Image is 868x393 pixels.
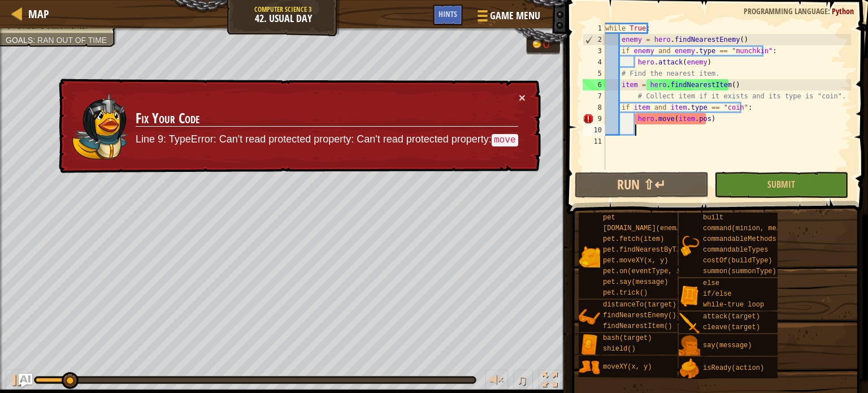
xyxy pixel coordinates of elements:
[714,172,848,198] button: Submit
[603,345,636,353] span: shield()
[583,113,605,124] div: 9
[579,334,600,356] img: portrait.png
[679,285,700,306] img: portrait.png
[603,257,668,265] span: pet.moveXY(x, y)
[703,279,719,287] span: else
[603,289,648,297] span: pet.trick()
[519,92,526,103] button: ×
[679,335,700,357] img: portrait.png
[603,278,668,286] span: pet.say(message)
[72,92,129,160] img: duck_usara.png
[583,23,605,34] div: 1
[6,370,28,393] button: Ctrl + P: Play
[514,370,533,393] button: ♫
[579,306,600,328] img: portrait.png
[583,45,605,57] div: 3
[679,313,700,334] img: portrait.png
[603,363,652,371] span: moveXY(x, y)
[516,372,527,388] span: ♫
[703,224,845,232] span: command(minion, method, arg1, arg2)
[583,68,605,79] div: 5
[603,267,709,275] span: pet.on(eventType, handler)
[19,374,32,387] button: Ask AI
[703,301,764,309] span: while-true loop
[37,36,107,45] span: Ran out of time
[603,322,672,330] span: findNearestItem()
[539,370,561,393] button: Toggle fullscreen
[603,224,684,232] span: [DOMAIN_NAME](enemy)
[603,334,652,342] span: bash(target)
[603,246,713,254] span: pet.findNearestByType(type)
[703,267,776,275] span: summon(summonType)
[603,235,664,243] span: pet.fetch(item)
[23,6,49,21] a: Map
[583,57,605,68] div: 4
[579,246,600,267] img: portrait.png
[583,136,605,147] div: 11
[767,178,795,191] span: Submit
[703,290,731,298] span: if/else
[679,235,700,257] img: portrait.png
[703,235,776,243] span: commandableMethods
[703,313,760,321] span: attack(target)
[703,364,764,372] span: isReady(action)
[583,79,605,90] div: 6
[603,301,676,309] span: distanceTo(target)
[28,6,49,21] span: Map
[136,111,518,127] h3: Fix Your Code
[136,132,518,147] p: Line 9: TypeError: Can't read protected property: Can't read protected property:
[679,358,700,379] img: portrait.png
[583,124,605,136] div: 10
[526,35,560,54] div: Team 'humans' has 0 gold.
[703,323,760,331] span: cleave(target)
[468,5,547,31] button: Game Menu
[485,370,508,393] button: Adjust volume
[603,312,676,319] span: findNearestEnemy()
[6,36,33,45] span: Goals
[703,342,752,349] span: say(message)
[492,134,518,146] code: move
[575,172,709,198] button: Run ⇧↵
[832,6,854,16] span: Python
[33,36,37,45] span: :
[583,90,605,102] div: 7
[579,357,600,378] img: portrait.png
[439,8,457,19] span: Hints
[828,6,832,16] span: :
[703,246,768,254] span: commandableTypes
[583,34,605,45] div: 2
[703,257,772,265] span: costOf(buildType)
[744,6,828,16] span: Programming language
[543,38,554,51] div: 0
[703,214,723,222] span: built
[603,214,615,222] span: pet
[583,102,605,113] div: 8
[490,8,540,23] span: Game Menu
